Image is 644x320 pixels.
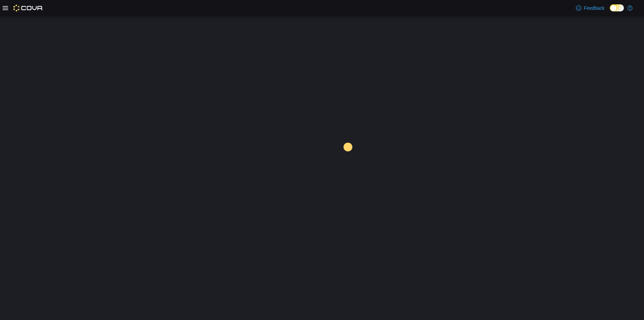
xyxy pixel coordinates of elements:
span: Dark Mode [610,11,610,12]
span: Feedback [584,5,604,11]
a: Feedback [573,1,607,15]
img: Cova [13,5,43,11]
img: cova-loader [322,138,372,188]
input: Dark Mode [610,4,624,11]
